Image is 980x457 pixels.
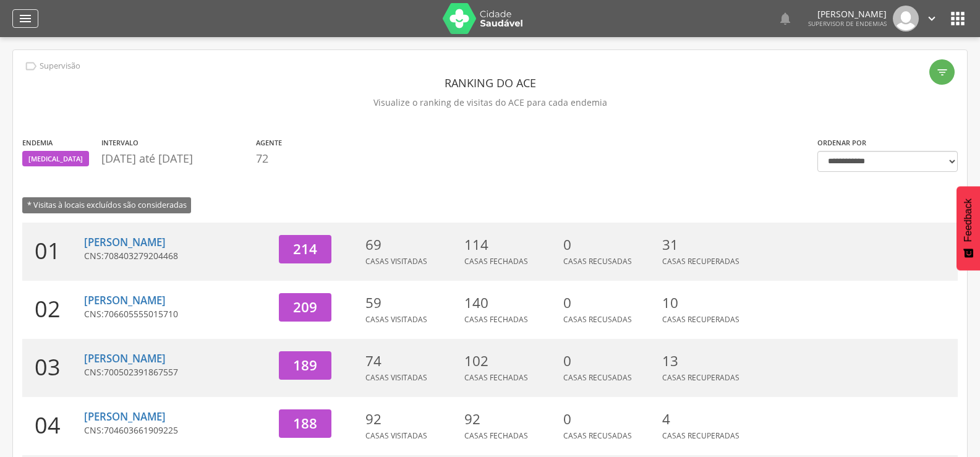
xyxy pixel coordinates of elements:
[18,11,33,26] i: 
[925,12,939,25] i: 
[101,138,138,148] label: Intervalo
[948,9,968,28] i: 
[957,186,980,270] button: Feedback - Mostrar pesquisa
[365,351,458,371] p: 74
[256,151,282,167] p: 72
[22,223,84,281] div: 01
[563,256,632,267] span: Casas Recusadas
[817,138,866,148] label: Ordenar por
[464,351,557,371] p: 102
[22,94,958,111] p: Visualize o ranking de visitas do ACE para cada endemia
[563,372,632,383] span: Casas Recusadas
[104,308,178,320] span: 706605555015710
[24,59,38,73] i: 
[662,409,755,429] p: 4
[662,256,739,267] span: Casas Recuperadas
[365,256,427,267] span: Casas Visitadas
[22,138,53,148] label: Endemia
[365,293,458,313] p: 59
[662,235,755,255] p: 31
[808,19,887,28] span: Supervisor de Endemias
[22,281,84,339] div: 02
[256,138,282,148] label: Agente
[22,197,191,213] span: * Visitas à locais excluídos são consideradas
[22,397,84,455] div: 04
[104,366,178,378] span: 700502391867557
[464,430,528,441] span: Casas Fechadas
[936,66,948,79] i: 
[365,235,458,255] p: 69
[12,9,38,28] a: 
[563,430,632,441] span: Casas Recusadas
[365,372,427,383] span: Casas Visitadas
[963,199,974,242] span: Feedback
[464,256,528,267] span: Casas Fechadas
[365,409,458,429] p: 92
[563,409,656,429] p: 0
[925,6,939,32] a: 
[84,424,270,437] p: CNS:
[662,314,739,325] span: Casas Recuperadas
[662,372,739,383] span: Casas Recuperadas
[293,239,317,258] span: 214
[662,293,755,313] p: 10
[464,314,528,325] span: Casas Fechadas
[464,372,528,383] span: Casas Fechadas
[28,154,83,164] span: [MEDICAL_DATA]
[104,250,178,262] span: 708403279204468
[464,293,557,313] p: 140
[104,424,178,436] span: 704603661909225
[293,414,317,433] span: 188
[365,314,427,325] span: Casas Visitadas
[464,409,557,429] p: 92
[563,235,656,255] p: 0
[22,72,958,94] header: Ranking do ACE
[40,61,80,71] p: Supervisão
[22,339,84,397] div: 03
[778,11,793,26] i: 
[84,366,270,378] p: CNS:
[662,430,739,441] span: Casas Recuperadas
[563,293,656,313] p: 0
[563,314,632,325] span: Casas Recusadas
[778,6,793,32] a: 
[84,235,166,249] a: [PERSON_NAME]
[84,308,270,320] p: CNS:
[101,151,250,167] p: [DATE] até [DATE]
[293,297,317,317] span: 209
[84,293,166,307] a: [PERSON_NAME]
[84,250,270,262] p: CNS:
[808,10,887,19] p: [PERSON_NAME]
[365,430,427,441] span: Casas Visitadas
[662,351,755,371] p: 13
[84,409,166,424] a: [PERSON_NAME]
[293,356,317,375] span: 189
[464,235,557,255] p: 114
[563,351,656,371] p: 0
[84,351,166,365] a: [PERSON_NAME]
